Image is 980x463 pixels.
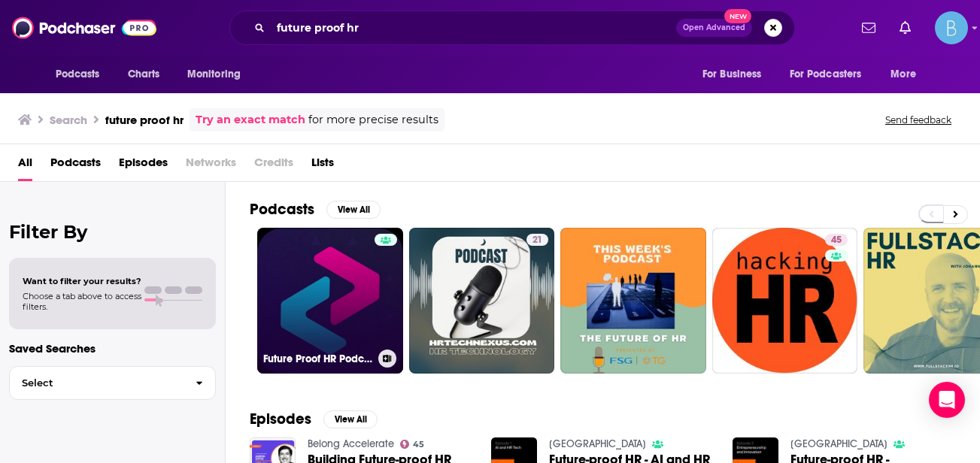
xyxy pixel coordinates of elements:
[894,15,917,41] a: Show notifications dropdown
[50,150,101,181] a: Podcasts
[413,441,424,448] span: 45
[196,111,305,129] a: Try an exact match
[308,111,438,129] span: for more precise results
[9,341,216,356] p: Saved Searches
[323,410,378,428] button: View All
[724,9,751,23] span: New
[400,440,425,449] a: 45
[825,234,848,246] a: 45
[10,378,184,388] span: Select
[250,410,311,428] h2: Episodes
[692,60,781,89] button: open menu
[56,64,100,85] span: Podcasts
[308,437,394,450] a: Belong Accelerate
[935,11,968,44] span: Logged in as BLASTmedia
[18,150,32,181] a: All
[23,276,141,286] span: Want to filter your results?
[881,113,956,126] button: Send feedback
[45,60,120,89] button: open menu
[254,150,293,181] span: Credits
[187,64,241,85] span: Monitoring
[177,60,260,89] button: open menu
[119,150,168,181] a: Episodes
[186,150,236,181] span: Networks
[880,60,935,89] button: open menu
[118,60,169,89] a: Charts
[9,221,216,243] h2: Filter By
[831,233,842,248] span: 45
[12,14,156,42] img: Podchaser - Follow, Share and Rate Podcasts
[929,382,965,418] div: Open Intercom Messenger
[790,437,887,450] a: Antwerp Management School
[935,11,968,44] img: User Profile
[702,64,762,85] span: For Business
[263,353,372,365] h3: Future Proof HR Podcast
[9,366,216,400] button: Select
[676,19,752,37] button: Open AdvancedNew
[856,15,881,41] a: Show notifications dropdown
[935,11,968,44] button: Show profile menu
[712,228,858,374] a: 45
[257,228,403,374] a: Future Proof HR Podcast
[409,228,555,374] a: 21
[526,234,548,246] a: 21
[250,200,381,219] a: PodcastsView All
[683,24,745,32] span: Open Advanced
[128,64,160,85] span: Charts
[250,200,314,219] h2: Podcasts
[311,150,334,181] a: Lists
[790,64,862,85] span: For Podcasters
[780,60,884,89] button: open menu
[532,233,542,248] span: 21
[50,113,87,127] h3: Search
[23,291,141,312] span: Choose a tab above to access filters.
[326,201,381,219] button: View All
[271,16,676,40] input: Search podcasts, credits, & more...
[229,11,795,45] div: Search podcasts, credits, & more...
[250,410,378,428] a: EpisodesView All
[105,113,184,127] h3: future proof hr
[890,64,916,85] span: More
[549,437,646,450] a: Antwerp Management School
